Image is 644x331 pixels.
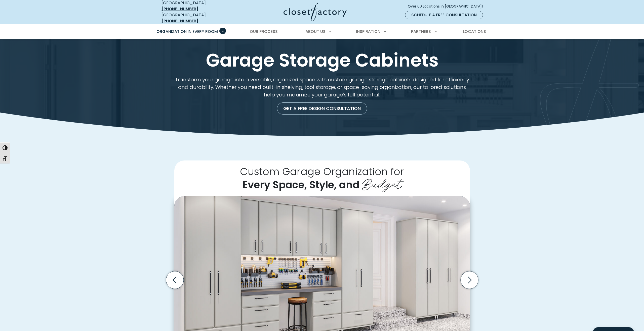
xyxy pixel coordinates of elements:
[362,173,402,193] span: Budget
[162,6,198,12] a: [PHONE_NUMBER]
[408,4,487,9] span: Over 60 Locations in [GEOGRAPHIC_DATA]!
[459,269,480,291] button: Next slide
[160,51,484,70] h1: Garage Storage Cabinets
[463,29,486,34] span: Locations
[240,164,404,179] span: Custom Garage Organization for
[277,102,367,115] a: Get a Free Design Consultation
[356,29,380,34] span: Inspiration
[243,178,359,192] span: Every Space, Style, and
[408,2,487,11] a: Over 60 Locations in [GEOGRAPHIC_DATA]!
[250,29,278,34] span: Our Process
[156,29,218,34] span: Organization in Every Room
[284,3,347,21] img: Closet Factory Logo
[174,76,470,98] p: Transform your garage into a versatile, organized space with custom garage storage cabinets desig...
[164,269,186,291] button: Previous slide
[153,25,491,39] nav: Primary Menu
[162,12,234,24] div: [GEOGRAPHIC_DATA]
[162,18,198,24] a: [PHONE_NUMBER]
[305,29,326,34] span: About Us
[405,11,483,19] a: Schedule a Free Consultation
[411,29,431,34] span: Partners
